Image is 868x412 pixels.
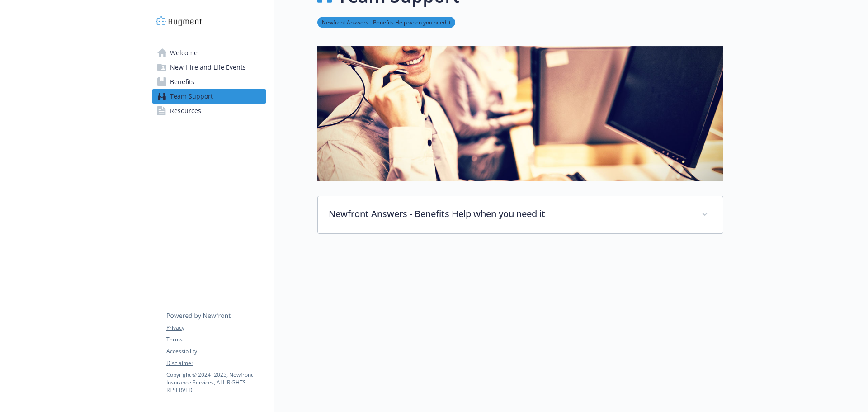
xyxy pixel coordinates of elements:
[152,60,266,75] a: New Hire and Life Events
[317,18,455,26] a: Newfront Answers - Benefits Help when you need it
[170,46,198,60] span: Welcome
[166,359,266,367] a: Disclaimer
[166,371,266,394] p: Copyright © 2024 - 2025 , Newfront Insurance Services, ALL RIGHTS RESERVED
[317,46,723,181] img: team support page banner
[166,347,266,355] a: Accessibility
[318,196,723,233] div: Newfront Answers - Benefits Help when you need it
[170,75,194,89] span: Benefits
[152,46,266,60] a: Welcome
[152,89,266,104] a: Team Support
[152,104,266,118] a: Resources
[329,207,690,221] p: Newfront Answers - Benefits Help when you need it
[170,89,213,104] span: Team Support
[170,104,201,118] span: Resources
[170,60,246,75] span: New Hire and Life Events
[152,75,266,89] a: Benefits
[166,336,266,344] a: Terms
[166,324,266,332] a: Privacy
